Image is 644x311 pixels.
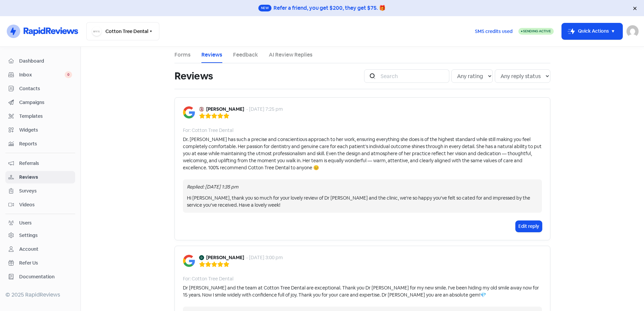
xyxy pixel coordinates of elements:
[5,69,75,81] a: Inbox 0
[258,5,271,11] span: New
[5,55,75,67] a: Dashboard
[174,51,191,59] a: Forms
[19,140,72,147] span: Reports
[183,275,233,282] div: For: Cotton Tree Dental
[19,99,72,106] span: Campaigns
[5,124,75,136] a: Widgets
[183,136,542,171] div: Dr. [PERSON_NAME] has such a precise and conscientious approach to her work, ensuring everything ...
[562,23,622,39] button: Quick Actions
[19,127,72,134] span: Widgets
[5,157,75,170] a: Referrals
[5,138,75,150] a: Reports
[19,160,72,167] span: Referrals
[199,255,204,260] img: Avatar
[5,110,75,123] a: Templates
[201,51,222,59] a: Reviews
[65,71,72,78] span: 0
[626,25,639,37] img: User
[183,284,542,299] div: Dr [PERSON_NAME] and the team at Cotton Tree Dental are exceptional. Thank you Dr [PERSON_NAME] f...
[246,254,283,261] div: - [DATE] 3:00 pm
[516,221,542,232] button: Edit reply
[19,187,72,195] span: Surveys
[206,254,244,261] b: [PERSON_NAME]
[5,199,75,211] a: Videos
[183,127,233,134] div: For: Cotton Tree Dental
[233,51,258,59] a: Feedback
[19,232,38,239] div: Settings
[183,106,195,118] img: Image
[19,58,72,65] span: Dashboard
[187,184,238,190] i: Replied: [DATE] 1:35 pm
[523,29,551,33] span: Sending Active
[5,185,75,197] a: Surveys
[5,291,75,299] div: © 2025 RapidReviews
[273,4,386,12] div: Refer a friend, you get $200, they get $75. 🎁
[174,65,213,87] h1: Reviews
[5,96,75,109] a: Campaigns
[475,28,513,35] span: SMS credits used
[518,27,554,35] a: Sending Active
[19,246,38,253] div: Account
[5,257,75,269] a: Refer Us
[19,85,72,92] span: Contacts
[5,243,75,255] a: Account
[86,22,159,40] button: Cotton Tree Dental
[246,106,283,113] div: - [DATE] 7:25 pm
[19,260,72,267] span: Refer Us
[377,69,449,83] input: Search
[5,271,75,283] a: Documentation
[5,217,75,229] a: Users
[19,71,65,78] span: Inbox
[183,255,195,267] img: Image
[5,171,75,183] a: Reviews
[187,195,538,209] div: Hi [PERSON_NAME], thank you so much for your lovely review of Dr [PERSON_NAME] and the clinic, we...
[5,229,75,242] a: Settings
[19,113,72,120] span: Templates
[5,82,75,95] a: Contacts
[19,174,72,181] span: Reviews
[469,27,518,34] a: SMS credits used
[19,201,72,208] span: Videos
[269,51,313,59] a: AI Review Replies
[19,219,32,227] div: Users
[206,106,244,113] b: [PERSON_NAME]
[199,107,204,112] img: Avatar
[19,273,72,280] span: Documentation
